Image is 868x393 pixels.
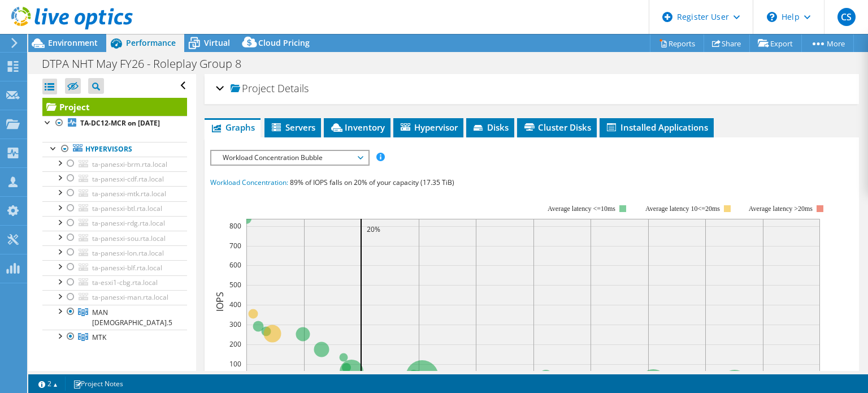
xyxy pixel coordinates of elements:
text: 700 [229,241,241,251]
text: 100 [229,359,241,369]
span: Inventory [329,122,385,133]
a: ta-panesxi-btl.rta.local [42,201,187,216]
span: Environment [48,37,98,48]
span: ta-panesxi-blf.rta.local [92,263,162,273]
span: Servers [270,122,315,133]
a: Reports [650,34,704,52]
div: Shared Cluster Disks [70,369,187,383]
svg: \n [767,12,777,22]
span: MTK [92,332,106,342]
text: Average latency >20ms [749,205,813,213]
a: 2 [31,377,66,391]
span: Virtual [204,37,230,48]
text: IOPS [214,291,226,311]
span: ta-panesxi-lon.rta.local [92,248,164,258]
a: Project [42,98,187,116]
a: ta-panesxi-lon.rta.local [42,245,187,260]
span: Details [277,81,309,95]
a: MAN 6.5 [42,305,187,330]
a: ta-panesxi-cdf.rta.local [42,171,187,186]
text: 300 [229,319,241,329]
a: ta-panesxi-blf.rta.local [42,260,187,275]
a: ta-panesxi-sou.rta.local [42,231,187,245]
h1: DTPA NHT May FY26 - Roleplay Group 8 [37,58,259,70]
a: ta-panesxi-brm.rta.local [42,157,187,171]
a: Share [704,34,750,52]
text: 200 [229,339,241,349]
span: Graphs [210,122,255,133]
span: ta-panesxi-brm.rta.local [92,159,167,169]
text: 800 [229,221,241,231]
a: Hypervisors [42,142,187,157]
a: Project Notes [65,377,131,391]
text: 400 [229,300,241,309]
span: Installed Applications [605,122,708,133]
span: 89% of IOPS falls on 20% of your capacity (17.35 TiB) [290,178,454,187]
tspan: Average latency 10<=20ms [645,205,720,213]
span: Cluster Disks [523,122,591,133]
span: ta-panesxi-mtk.rta.local [92,189,166,198]
a: ta-esxi1-cbg.rta.local [42,275,187,290]
span: ta-panesxi-btl.rta.local [92,204,162,213]
span: Project [231,83,275,94]
span: CS [837,8,856,26]
span: ta-panesxi-rdg.rta.local [92,218,165,228]
a: ta-panesxi-mtk.rta.local [42,186,187,201]
a: Export [749,34,802,52]
b: TA-DC12-MCR on [DATE] [80,118,160,128]
a: ta-panesxi-rdg.rta.local [42,216,187,231]
span: Disks [472,122,509,133]
span: Workload Concentration Bubble [217,151,362,165]
a: More [801,34,854,52]
tspan: Average latency <=10ms [548,205,615,213]
span: ta-panesxi-cdf.rta.local [92,174,164,184]
span: Workload Concentration: [210,178,288,187]
a: MTK [42,330,187,344]
a: TA-DC12-MCR on [DATE] [42,116,187,131]
text: 20% [367,224,380,234]
span: ta-panesxi-man.rta.local [92,292,168,302]
span: ta-panesxi-sou.rta.local [92,234,166,243]
span: ta-esxi1-cbg.rta.local [92,278,158,287]
span: Performance [126,37,176,48]
text: 500 [229,280,241,290]
span: MAN [DEMOGRAPHIC_DATA].5 [92,308,172,327]
span: Cloud Pricing [258,37,310,48]
a: ta-panesxi-man.rta.local [42,290,187,305]
text: 600 [229,260,241,270]
span: Hypervisor [399,122,458,133]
